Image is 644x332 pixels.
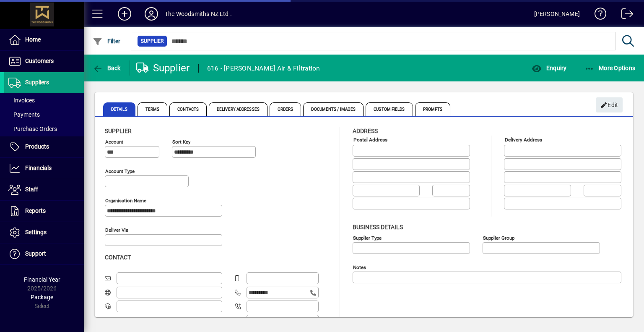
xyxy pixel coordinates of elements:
[138,102,168,116] span: Terms
[596,97,623,112] button: Edit
[111,6,138,21] button: Add
[615,2,634,29] a: Logout
[172,139,190,145] mat-label: Sort key
[25,250,46,257] span: Support
[25,58,54,64] span: Customers
[25,79,49,86] span: Suppliers
[4,243,84,264] a: Support
[353,264,366,270] mat-label: Notes
[91,34,123,49] button: Filter
[91,60,123,76] button: Back
[4,107,84,122] a: Payments
[582,60,638,76] button: More Options
[93,65,121,71] span: Back
[4,158,84,179] a: Financials
[165,7,232,21] div: The Woodsmiths NZ Ltd .
[8,125,57,132] span: Purchase Orders
[4,136,84,157] a: Products
[24,276,60,283] span: Financial Year
[105,128,132,134] span: Supplier
[4,179,84,200] a: Staff
[84,60,130,76] app-page-header-button: Back
[25,229,47,235] span: Settings
[169,102,207,116] span: Contacts
[483,235,514,241] mat-label: Supplier group
[303,102,364,116] span: Documents / Images
[105,168,135,174] mat-label: Account Type
[25,165,52,171] span: Financials
[105,227,128,233] mat-label: Deliver via
[353,235,382,241] mat-label: Supplier type
[25,36,41,43] span: Home
[4,29,84,50] a: Home
[103,102,135,116] span: Details
[4,201,84,222] a: Reports
[31,294,53,301] span: Package
[136,61,190,75] div: Supplier
[532,65,566,71] span: Enquiry
[8,97,35,104] span: Invoices
[600,98,618,112] span: Edit
[4,122,84,136] a: Purchase Orders
[584,65,636,71] span: More Options
[105,139,123,145] mat-label: Account
[588,2,607,29] a: Knowledge Base
[25,186,38,193] span: Staff
[4,51,84,72] a: Customers
[8,111,40,118] span: Payments
[209,102,267,116] span: Delivery Addresses
[366,102,413,116] span: Custom Fields
[270,102,301,116] span: Orders
[105,198,146,204] mat-label: Organisation name
[534,7,580,21] div: [PERSON_NAME]
[25,207,46,214] span: Reports
[105,254,131,261] span: Contact
[415,102,451,116] span: Prompts
[4,222,84,243] a: Settings
[25,143,49,150] span: Products
[207,62,320,75] div: 616 - [PERSON_NAME] Air & Filtration
[138,6,165,21] button: Profile
[141,37,164,45] span: Supplier
[93,38,121,44] span: Filter
[4,93,84,107] a: Invoices
[530,60,569,76] button: Enquiry
[353,128,378,134] span: Address
[353,224,403,230] span: Business details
